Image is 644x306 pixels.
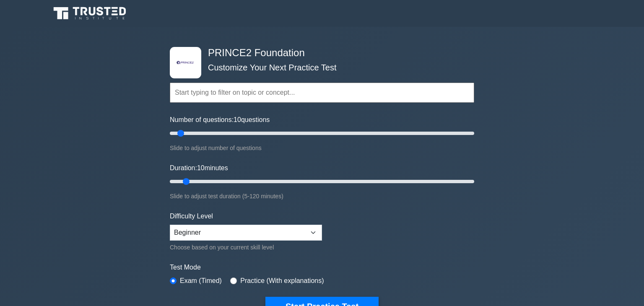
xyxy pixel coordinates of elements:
label: Duration: minutes [170,163,228,173]
label: Exam (Timed) [180,276,222,286]
label: Practice (With explanations) [240,276,324,286]
div: Slide to adjust test duration (5-120 minutes) [170,191,474,201]
h4: PRINCE2 Foundation [205,47,433,59]
div: Choose based on your current skill level [170,242,322,252]
div: Slide to adjust number of questions [170,143,474,153]
label: Number of questions: questions [170,115,270,125]
label: Test Mode [170,262,474,272]
input: Start typing to filter on topic or concept... [170,83,474,103]
label: Difficulty Level [170,211,213,221]
span: 10 [234,116,241,123]
span: 10 [197,164,205,171]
